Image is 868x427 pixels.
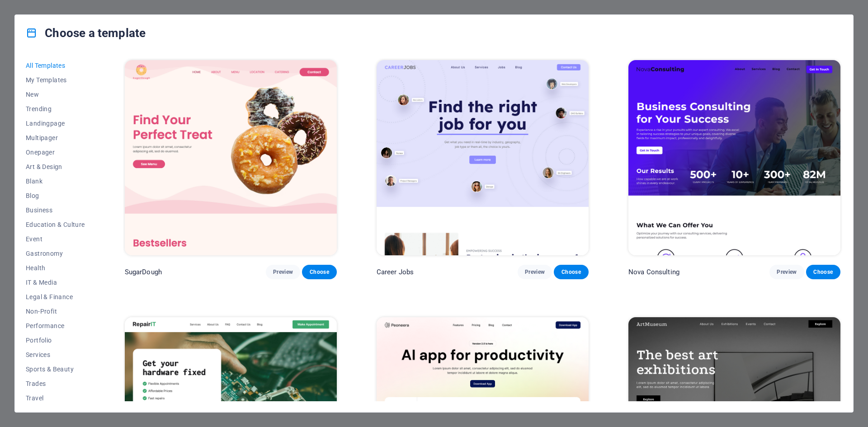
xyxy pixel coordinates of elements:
button: Portfolio [26,333,85,347]
p: Career Jobs [377,267,414,277]
span: Portfolio [26,337,85,344]
button: New [26,87,85,102]
button: Performance [26,319,85,333]
p: Nova Consulting [628,267,679,277]
span: Multipager [26,134,85,141]
span: Performance [26,322,85,329]
button: Choose [806,265,840,279]
button: Preview [769,265,804,279]
span: Choose [309,268,329,276]
span: Event [26,235,85,243]
button: Trades [26,376,85,391]
span: Preview [273,268,293,276]
span: Trades [26,380,85,387]
span: Health [26,264,85,272]
button: Education & Culture [26,217,85,232]
button: Blank [26,174,85,188]
span: Choose [813,268,833,276]
span: New [26,91,85,98]
span: Non-Profit [26,308,85,315]
button: Landingpage [26,116,85,131]
button: Choose [302,265,336,279]
button: Gastronomy [26,246,85,261]
span: Preview [777,268,797,276]
button: Onepager [26,145,85,160]
img: SugarDough [125,60,337,255]
span: Landingpage [26,120,85,127]
button: Choose [554,265,588,279]
span: My Templates [26,76,85,84]
button: Travel [26,391,85,405]
button: Trending [26,102,85,116]
button: Legal & Finance [26,290,85,304]
h4: Choose a template [26,26,146,40]
span: Art & Design [26,163,85,170]
span: Preview [525,268,545,276]
img: Career Jobs [377,60,589,255]
span: Gastronomy [26,250,85,257]
button: Art & Design [26,160,85,174]
span: All Templates [26,62,85,69]
button: Non-Profit [26,304,85,319]
button: My Templates [26,73,85,87]
span: Business [26,206,85,214]
span: Education & Culture [26,221,85,228]
span: Travel [26,394,85,402]
span: Choose [561,268,581,276]
button: Blog [26,188,85,203]
img: Nova Consulting [628,60,840,255]
span: Legal & Finance [26,293,85,300]
span: Blog [26,192,85,199]
span: Services [26,351,85,358]
button: Multipager [26,131,85,145]
p: SugarDough [125,267,162,277]
span: Blank [26,178,85,185]
button: Health [26,261,85,275]
span: Trending [26,105,85,113]
button: Business [26,203,85,217]
button: Services [26,347,85,362]
span: Sports & Beauty [26,366,85,373]
button: Preview [266,265,300,279]
span: Onepager [26,149,85,156]
button: IT & Media [26,275,85,290]
span: IT & Media [26,279,85,286]
button: Sports & Beauty [26,362,85,376]
button: Event [26,232,85,246]
button: All Templates [26,58,85,73]
button: Preview [518,265,552,279]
